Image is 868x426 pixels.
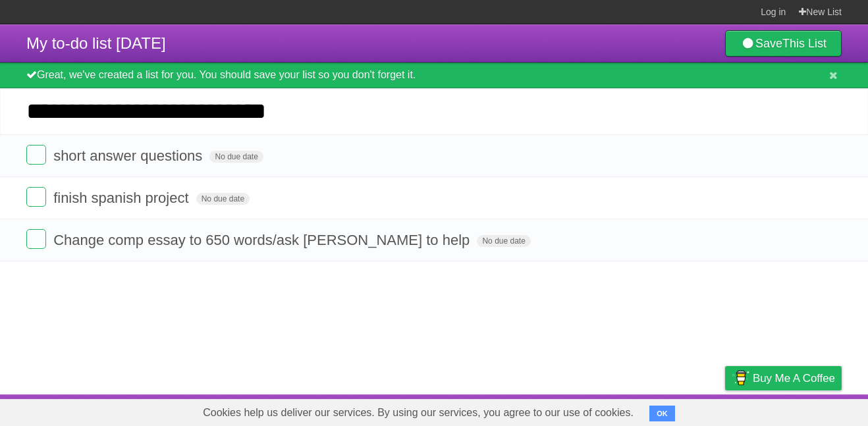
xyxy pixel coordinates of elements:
a: Suggest a feature [759,398,842,423]
a: Terms [663,398,692,423]
a: Privacy [708,398,742,423]
span: My to-do list [DATE] [26,34,166,52]
span: Change comp essay to 650 words/ask [PERSON_NAME] to help [53,232,473,248]
a: Buy me a coffee [725,366,842,390]
a: Developers [593,398,647,423]
a: SaveThis List [725,30,842,57]
label: Done [26,229,46,249]
b: This List [782,37,827,50]
button: OK [649,406,675,421]
span: short answer questions [53,147,205,164]
span: No due date [209,151,263,163]
span: finish spanish project [53,190,192,206]
label: Done [26,187,46,207]
img: Buy me a coffee [732,367,749,389]
label: Done [26,145,46,165]
a: About [550,398,578,423]
span: Cookies help us deliver our services. By using our services, you agree to our use of cookies. [190,400,647,426]
span: No due date [477,235,530,247]
span: No due date [196,193,250,205]
span: Buy me a coffee [753,367,835,390]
